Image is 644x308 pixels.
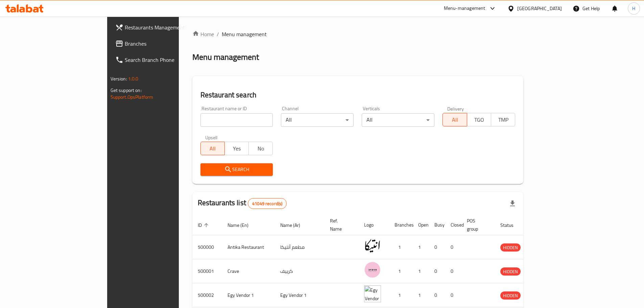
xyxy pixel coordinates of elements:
span: Ref. Name [330,217,351,233]
a: Restaurants Management [110,19,215,35]
td: 1 [413,235,429,259]
span: Search Branch Phone [125,56,209,64]
th: Busy [429,215,445,235]
td: 1 [413,259,429,283]
td: 1 [413,283,429,307]
th: Closed [445,215,461,235]
nav: breadcrumb [192,30,524,38]
span: Yes [228,144,246,153]
button: All [200,142,225,155]
span: POS group [467,217,487,233]
td: Egy Vendor 1 [275,283,325,307]
a: Branches [110,35,215,52]
td: Egy Vendor 1 [222,283,275,307]
span: All [446,115,464,125]
td: 0 [429,259,445,283]
span: No [252,144,270,153]
td: 1 [389,283,413,307]
th: Branches [389,215,413,235]
img: Antika Restaurant [364,237,381,254]
td: Antika Restaurant [222,235,275,259]
td: 0 [445,283,461,307]
button: No [248,142,273,155]
div: All [362,113,434,127]
h2: Restaurants list [198,198,287,209]
span: Menu management [222,30,267,38]
h2: Menu management [192,52,259,63]
div: All [281,113,354,127]
div: [GEOGRAPHIC_DATA] [517,5,562,12]
a: Search Branch Phone [110,52,215,68]
span: Status [500,221,522,229]
span: HIDDEN [500,292,521,300]
button: Search [200,163,273,176]
span: Name (Ar) [280,221,309,229]
a: Support.OpsPlatform [111,93,153,101]
div: Total records count [248,198,287,209]
button: Yes [224,142,249,155]
div: Menu-management [444,4,485,13]
td: مطعم أنتيكا [275,235,325,259]
span: H [632,5,635,12]
span: HIDDEN [500,268,521,276]
td: 0 [445,235,461,259]
td: كرييف [275,259,325,283]
th: Logo [359,215,389,235]
span: All [204,144,222,153]
span: Name (En) [228,221,257,229]
td: 1 [389,259,413,283]
button: TGO [467,113,491,126]
span: Branches [125,40,209,48]
button: TMP [491,113,515,126]
div: Export file [504,195,521,212]
span: TMP [494,115,512,125]
th: Open [413,215,429,235]
span: Get support on: [111,86,142,95]
label: Upsell [205,135,218,140]
td: 0 [445,259,461,283]
span: 41049 record(s) [248,200,286,207]
span: 1.0.0 [128,74,139,83]
td: 0 [429,283,445,307]
li: / [217,30,219,38]
td: Crave [222,259,275,283]
span: TGO [470,115,488,125]
span: Version: [111,74,127,83]
span: Search [206,165,268,174]
span: Restaurants Management [125,23,209,31]
img: Crave [364,261,381,278]
span: ID [198,221,211,229]
button: All [443,113,467,126]
label: Delivery [447,106,464,111]
input: Search for restaurant name or ID.. [200,113,273,127]
td: 1 [389,235,413,259]
span: HIDDEN [500,244,521,252]
img: Egy Vendor 1 [364,285,381,302]
td: 0 [429,235,445,259]
h2: Restaurant search [200,90,516,100]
